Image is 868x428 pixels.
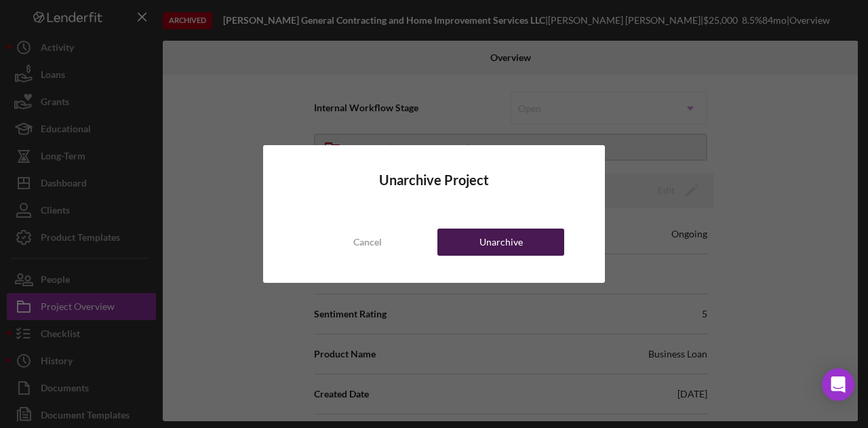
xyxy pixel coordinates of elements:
[353,229,382,256] div: Cancel
[437,229,564,256] button: Unarchive
[822,368,854,401] div: Open Intercom Messenger
[304,172,564,188] h4: Unarchive Project
[479,229,523,256] div: Unarchive
[304,229,431,256] button: Cancel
